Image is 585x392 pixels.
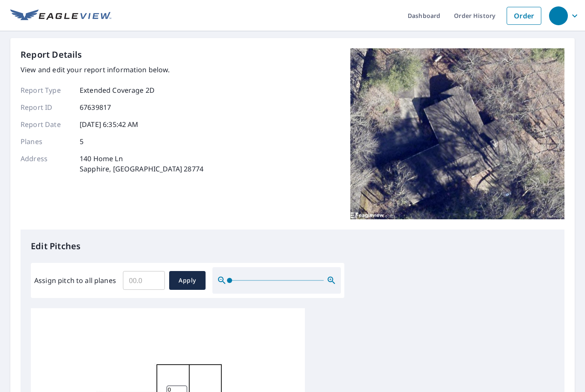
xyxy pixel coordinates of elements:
[507,7,541,25] a: Order
[34,275,116,286] label: Assign pitch to all planes
[350,48,564,219] img: Top image
[80,136,84,147] p: 5
[80,153,203,174] p: 140 Home Ln Sapphire, [GEOGRAPHIC_DATA] 28774
[21,136,72,147] p: Planes
[176,275,199,286] span: Apply
[21,48,82,61] p: Report Details
[10,9,111,22] img: EV Logo
[21,119,72,130] p: Report Date
[80,102,111,112] p: 67639817
[80,119,139,130] p: [DATE] 6:35:42 AM
[169,271,206,290] button: Apply
[80,85,155,95] p: Extended Coverage 2D
[21,85,72,95] p: Report Type
[31,240,554,253] p: Edit Pitches
[21,102,72,112] p: Report ID
[123,268,165,292] input: 00.0
[21,65,203,75] p: View and edit your report information below.
[21,153,72,174] p: Address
